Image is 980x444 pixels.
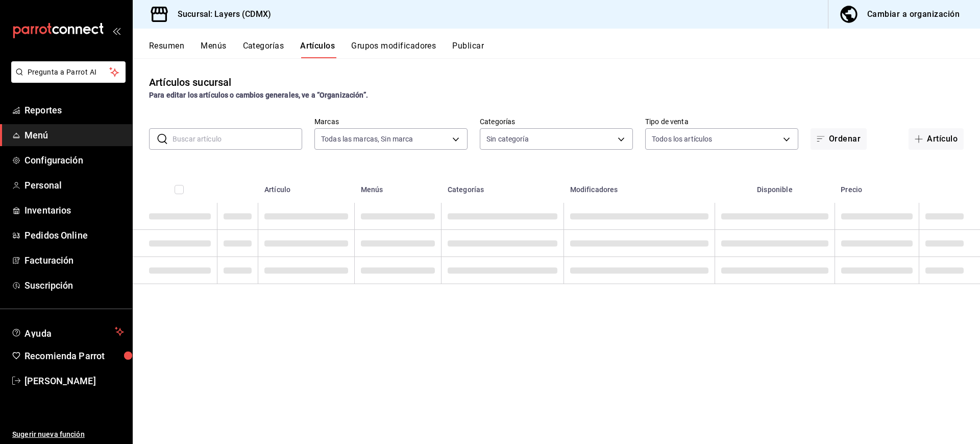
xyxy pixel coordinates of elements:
[149,41,980,58] div: navigation tabs
[7,74,126,85] a: Pregunta a Parrot AI
[811,128,867,150] button: Ordenar
[24,253,124,267] span: Facturación
[867,7,960,21] div: Cambiar a organización
[258,170,355,203] th: Artículo
[24,349,124,363] span: Recomienda Parrot
[24,374,124,388] span: [PERSON_NAME]
[24,325,111,338] span: Ayuda
[300,41,335,58] button: Artículos
[24,178,124,192] span: Personal
[243,41,284,58] button: Categorías
[149,91,368,99] strong: Para editar los artículos o cambios generales, ve a “Organización”.
[715,170,835,203] th: Disponible
[173,129,302,149] input: Buscar artículo
[442,170,564,203] th: Categorías
[149,41,184,58] button: Resumen
[486,134,529,144] span: Sin categoría
[652,134,713,144] span: Todos los artículos
[24,203,124,217] span: Inventarios
[24,103,124,117] span: Reportes
[909,128,964,150] button: Artículo
[28,67,110,78] span: Pregunta a Parrot AI
[564,170,715,203] th: Modificadores
[201,41,226,58] button: Menús
[321,134,413,144] span: Todas las marcas, Sin marca
[24,278,124,292] span: Suscripción
[452,41,484,58] button: Publicar
[24,228,124,242] span: Pedidos Online
[480,118,633,125] label: Categorías
[355,170,442,203] th: Menús
[12,429,124,440] span: Sugerir nueva función
[149,75,231,90] div: Artículos sucursal
[835,170,919,203] th: Precio
[24,153,124,167] span: Configuración
[24,128,124,142] span: Menú
[11,61,126,83] button: Pregunta a Parrot AI
[112,27,120,35] button: open_drawer_menu
[169,8,271,20] h3: Sucursal: Layers (CDMX)
[351,41,436,58] button: Grupos modificadores
[314,118,468,125] label: Marcas
[645,118,798,125] label: Tipo de venta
